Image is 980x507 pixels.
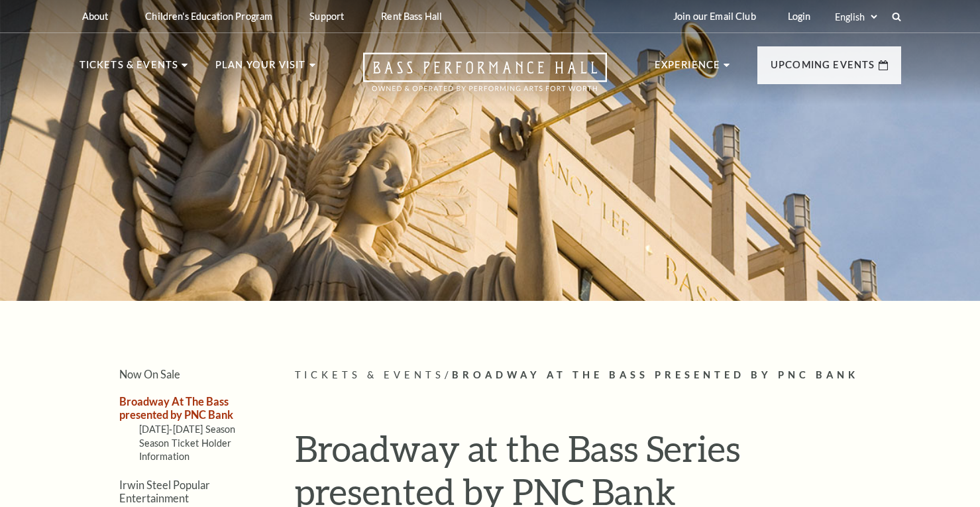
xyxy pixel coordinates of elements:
[452,369,859,380] span: Broadway At The Bass presented by PNC Bank
[139,423,236,435] a: [DATE]-[DATE] Season
[80,57,179,81] p: Tickets & Events
[145,11,272,22] p: Children's Education Program
[295,369,445,380] span: Tickets & Events
[309,11,344,22] p: Support
[119,395,233,420] a: Broadway At The Bass presented by PNC Bank
[119,368,180,380] a: Now On Sale
[381,11,442,22] p: Rent Bass Hall
[295,367,901,384] p: /
[139,437,232,462] a: Season Ticket Holder Information
[655,57,721,81] p: Experience
[832,11,879,23] select: Select:
[215,57,306,81] p: Plan Your Visit
[119,479,210,504] a: Irwin Steel Popular Entertainment
[82,11,109,22] p: About
[771,57,875,81] p: Upcoming Events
